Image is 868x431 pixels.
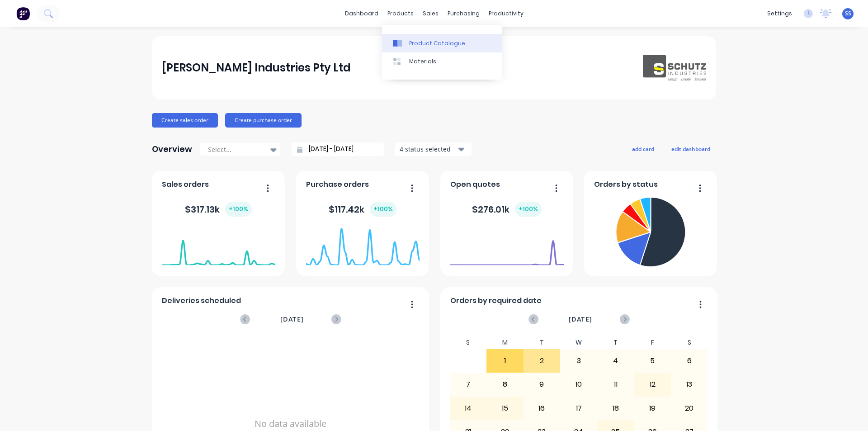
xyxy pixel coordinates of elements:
span: SS [845,9,851,18]
div: + 100 % [370,202,396,217]
div: 1 [487,350,523,372]
img: Schutz Industries Pty Ltd [643,55,706,81]
div: settings [763,7,797,20]
div: 2 [524,350,560,372]
div: + 100 % [225,202,252,217]
div: 19 [634,397,670,420]
button: Create purchase order [225,113,302,128]
div: 15 [487,397,523,420]
div: Product Catalogue [409,39,465,47]
div: 20 [671,397,708,420]
div: [PERSON_NAME] Industries Pty Ltd [162,59,351,77]
a: dashboard [340,7,383,20]
div: 3 [561,350,597,372]
div: + 100 % [515,202,542,217]
div: productivity [484,7,528,20]
div: T [597,336,634,349]
button: edit dashboard [665,143,716,155]
div: 11 [598,373,634,396]
div: M [486,336,524,349]
span: [DATE] [280,314,304,324]
span: Deliveries scheduled [162,295,241,306]
div: 6 [671,350,708,372]
div: 14 [450,397,486,420]
div: F [634,336,671,349]
div: Overview [152,140,192,158]
span: Orders by status [594,179,658,190]
div: $ 276.01k [472,202,542,217]
button: add card [626,143,660,155]
div: S [671,336,708,349]
img: Factory [16,7,30,20]
div: $ 117.42k [329,202,396,217]
div: W [560,336,597,349]
div: 17 [561,397,597,420]
div: sales [418,7,443,20]
div: 9 [524,373,560,396]
div: 8 [487,373,523,396]
div: 4 [598,350,634,372]
button: 4 status selected [395,142,472,156]
span: Orders by required date [450,295,542,306]
div: 4 status selected [400,144,457,154]
div: $ 317.13k [185,202,252,217]
div: products [383,7,418,20]
div: 12 [634,373,670,396]
div: purchasing [443,7,484,20]
div: T [524,336,561,349]
span: Open quotes [450,179,500,190]
div: 5 [634,350,670,372]
div: S [450,336,487,349]
a: Product Catalogue [382,34,502,52]
button: Create sales order [152,113,218,128]
div: 10 [561,373,597,396]
div: 16 [524,397,560,420]
div: Materials [409,57,436,66]
span: Purchase orders [306,179,369,190]
span: Sales orders [162,179,209,190]
div: 13 [671,373,708,396]
div: 7 [450,373,486,396]
div: 18 [598,397,634,420]
span: [DATE] [569,314,592,324]
a: Materials [382,52,502,71]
